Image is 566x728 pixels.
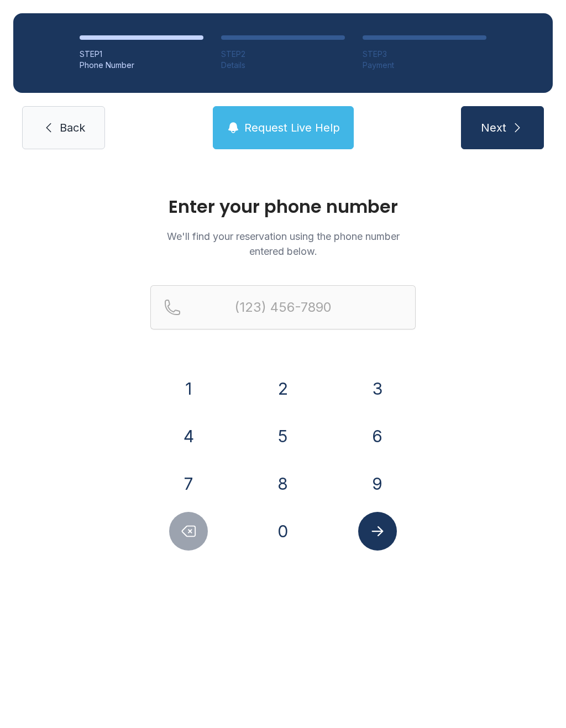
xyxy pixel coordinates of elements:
[150,285,416,329] input: Reservation phone number
[80,49,203,60] div: STEP 1
[363,49,486,60] div: STEP 3
[264,369,302,408] button: 2
[60,120,85,135] span: Back
[169,417,208,455] button: 4
[150,198,416,216] h1: Enter your phone number
[358,512,397,551] button: Submit lookup form
[264,512,302,551] button: 0
[80,60,203,71] div: Phone Number
[221,60,345,71] div: Details
[169,464,208,503] button: 7
[264,464,302,503] button: 8
[481,120,506,135] span: Next
[358,369,397,408] button: 3
[169,512,208,551] button: Delete number
[221,49,345,60] div: STEP 2
[169,369,208,408] button: 1
[244,120,340,135] span: Request Live Help
[358,417,397,455] button: 6
[264,417,302,455] button: 5
[150,229,416,259] p: We'll find your reservation using the phone number entered below.
[358,464,397,503] button: 9
[363,60,486,71] div: Payment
